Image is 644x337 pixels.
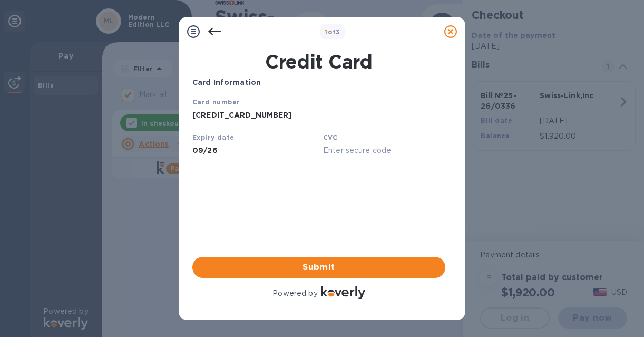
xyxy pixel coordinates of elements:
span: Submit [201,261,437,274]
iframe: Your browser does not support iframes [192,97,445,159]
b: of 3 [325,28,340,36]
img: Logo [321,286,365,299]
b: Card Information [192,78,261,86]
span: 1 [325,28,327,36]
p: Powered by [272,288,317,299]
button: Submit [192,257,445,278]
h1: Credit Card [188,51,450,73]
